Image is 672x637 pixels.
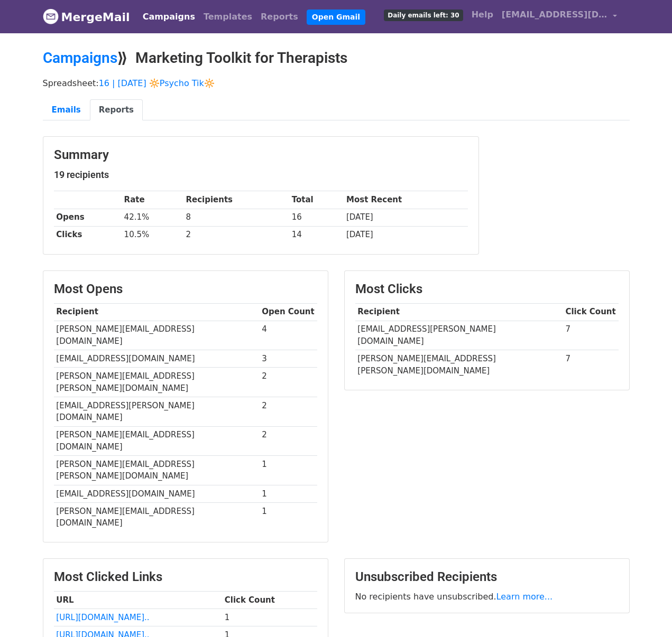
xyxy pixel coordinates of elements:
th: Click Count [563,303,619,321]
th: Recipients [183,191,289,209]
a: Reports [90,99,143,121]
td: 16 [289,209,344,226]
th: Total [289,191,344,209]
a: 16 | [DATE] 🔆Psycho Tik🔆 [99,78,215,88]
th: Opens [54,209,122,226]
td: 8 [183,209,289,226]
td: [PERSON_NAME][EMAIL_ADDRESS][PERSON_NAME][DOMAIN_NAME] [54,368,260,397]
a: Open Gmail [307,10,365,25]
td: 1 [222,609,317,626]
td: 42.1% [122,209,183,226]
th: URL [54,592,222,609]
span: Daily emails left: 30 [384,10,463,21]
td: 1 [260,456,317,485]
td: [DATE] [344,226,467,243]
td: [PERSON_NAME][EMAIL_ADDRESS][DOMAIN_NAME] [54,321,260,350]
td: [DATE] [344,209,467,226]
td: [PERSON_NAME][EMAIL_ADDRESS][PERSON_NAME][DOMAIN_NAME] [54,456,260,485]
td: 7 [563,350,619,379]
p: Spreadsheet: [43,78,630,89]
h3: Summary [54,147,468,163]
a: Learn more... [496,592,553,602]
a: Reports [256,6,302,27]
td: 2 [260,368,317,397]
td: 2 [260,426,317,456]
a: Help [467,4,498,25]
td: 2 [260,397,317,426]
h3: Most Clicked Links [54,569,317,585]
td: 4 [260,321,317,350]
img: MergeMail logo [43,8,59,24]
th: Rate [122,191,183,209]
th: Most Recent [344,191,467,209]
th: Clicks [54,226,122,243]
iframe: Chat Widget [619,586,672,637]
td: [EMAIL_ADDRESS][DOMAIN_NAME] [54,485,260,502]
h2: ⟫ Marketing Toolkit for Therapists [43,49,630,67]
td: 14 [289,226,344,243]
a: [EMAIL_ADDRESS][DOMAIN_NAME] [498,4,621,29]
h5: 19 recipients [54,169,468,181]
td: 1 [260,485,317,502]
td: [EMAIL_ADDRESS][PERSON_NAME][DOMAIN_NAME] [355,321,563,350]
a: Emails [43,99,90,121]
td: [EMAIL_ADDRESS][PERSON_NAME][DOMAIN_NAME] [54,397,260,426]
td: 10.5% [122,226,183,243]
a: [URL][DOMAIN_NAME].. [56,613,149,622]
h3: Most Opens [54,282,317,297]
p: No recipients have unsubscribed. [355,591,619,602]
th: Recipient [54,303,260,321]
td: 3 [260,350,317,368]
a: MergeMail [43,6,130,28]
h3: Most Clicks [355,282,619,297]
a: Campaigns [139,6,199,27]
a: Templates [199,6,256,27]
td: 2 [183,226,289,243]
td: 1 [260,502,317,531]
td: [PERSON_NAME][EMAIL_ADDRESS][DOMAIN_NAME] [54,502,260,531]
h3: Unsubscribed Recipients [355,569,619,585]
td: [EMAIL_ADDRESS][DOMAIN_NAME] [54,350,260,368]
th: Click Count [222,592,317,609]
th: Recipient [355,303,563,321]
span: [EMAIL_ADDRESS][DOMAIN_NAME] [502,8,607,21]
a: Daily emails left: 30 [380,4,467,25]
td: 7 [563,321,619,350]
th: Open Count [260,303,317,321]
a: Campaigns [43,49,117,67]
td: [PERSON_NAME][EMAIL_ADDRESS][PERSON_NAME][DOMAIN_NAME] [355,350,563,379]
td: [PERSON_NAME][EMAIL_ADDRESS][DOMAIN_NAME] [54,426,260,456]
